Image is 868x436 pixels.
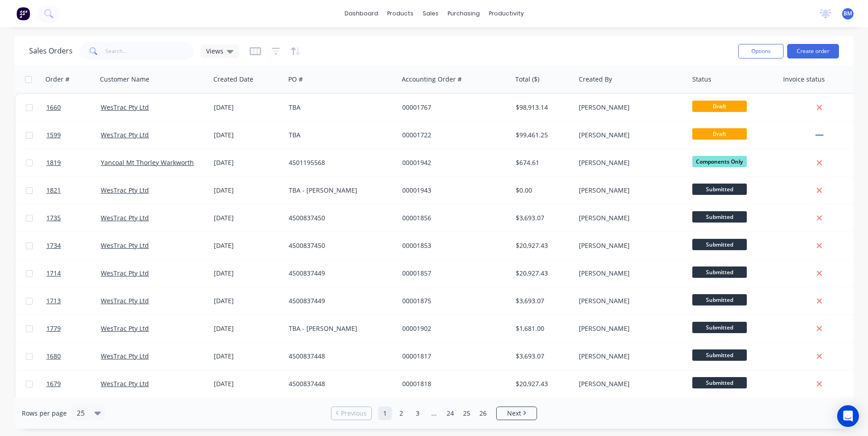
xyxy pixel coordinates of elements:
[101,352,149,360] a: WesTrac Pty Ltd
[484,7,528,20] div: productivity
[692,128,747,140] span: Draft
[289,269,390,278] div: 4500837449
[516,269,569,278] div: $20,927.43
[46,121,101,149] a: 1599
[579,269,680,278] div: [PERSON_NAME]
[787,44,839,58] button: Create order
[46,177,101,204] a: 1821
[214,213,281,223] div: [DATE]
[692,349,747,361] span: Submitted
[460,407,473,420] a: Page 25
[402,186,503,195] div: 00001943
[402,213,503,223] div: 00001856
[476,407,490,420] a: Page 26
[101,324,149,333] a: WesTrac Pty Ltd
[214,296,281,305] div: [DATE]
[46,103,61,112] span: 1660
[341,409,367,418] span: Previous
[579,213,680,223] div: [PERSON_NAME]
[214,241,281,250] div: [DATE]
[579,296,680,305] div: [PERSON_NAME]
[214,269,281,278] div: [DATE]
[402,158,503,167] div: 00001942
[402,269,503,278] div: 00001857
[101,379,149,388] a: WesTrac Pty Ltd
[214,379,281,388] div: [DATE]
[289,213,390,223] div: 4500837450
[418,7,443,20] div: sales
[692,75,711,84] div: Status
[383,7,418,20] div: products
[101,158,194,167] a: Yancoal Mt Thorley Warkworth
[16,7,30,20] img: Factory
[101,103,149,111] a: WesTrac Pty Ltd
[692,101,747,112] span: Draft
[101,213,149,222] a: WesTrac Pty Ltd
[289,296,390,305] div: 4500837449
[497,409,537,418] a: Next page
[402,296,503,305] div: 00001875
[214,131,281,140] div: [DATE]
[579,131,680,140] div: [PERSON_NAME]
[213,75,253,84] div: Created Date
[402,131,503,140] div: 00001722
[507,409,521,418] span: Next
[783,75,825,84] div: Invoice status
[444,407,457,420] a: Page 24
[692,184,747,195] span: Submitted
[46,241,61,250] span: 1734
[402,241,503,250] div: 00001853
[46,213,61,223] span: 1735
[516,213,569,223] div: $3,693.07
[692,266,747,278] span: Submitted
[29,47,73,55] h1: Sales Orders
[46,370,101,397] a: 1679
[22,409,67,418] span: Rows per page
[46,158,61,167] span: 1819
[411,407,424,420] a: Page 3
[579,379,680,388] div: [PERSON_NAME]
[206,46,223,56] span: Views
[738,44,784,58] button: Options
[402,75,462,84] div: Accounting Order #
[402,103,503,112] div: 00001767
[516,324,569,333] div: $1,681.00
[46,260,101,287] a: 1714
[579,186,680,195] div: [PERSON_NAME]
[46,131,61,140] span: 1599
[443,7,484,20] div: purchasing
[214,103,281,112] div: [DATE]
[214,324,281,333] div: [DATE]
[516,241,569,250] div: $20,927.43
[289,131,390,140] div: TBA
[289,186,390,195] div: TBA - [PERSON_NAME]
[516,186,569,195] div: $0.00
[289,352,390,361] div: 4500837448
[402,324,503,333] div: 00001902
[516,103,569,112] div: $98,913.14
[837,405,859,427] div: Open Intercom Messenger
[579,324,680,333] div: [PERSON_NAME]
[46,149,101,176] a: 1819
[515,75,539,84] div: Total ($)
[327,407,541,420] ul: Pagination
[288,75,303,84] div: PO #
[579,158,680,167] div: [PERSON_NAME]
[692,239,747,250] span: Submitted
[214,158,281,167] div: [DATE]
[46,343,101,370] a: 1680
[579,103,680,112] div: [PERSON_NAME]
[516,379,569,388] div: $20,927.43
[395,407,408,420] a: Page 2
[331,409,371,418] a: Previous page
[101,241,149,250] a: WesTrac Pty Ltd
[516,352,569,361] div: $3,693.07
[516,131,569,140] div: $99,461.25
[46,324,61,333] span: 1779
[46,94,101,121] a: 1660
[289,379,390,388] div: 4500837448
[402,379,503,388] div: 00001818
[378,407,392,420] a: Page 1 is your current page
[105,42,194,60] input: Search...
[46,186,61,195] span: 1821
